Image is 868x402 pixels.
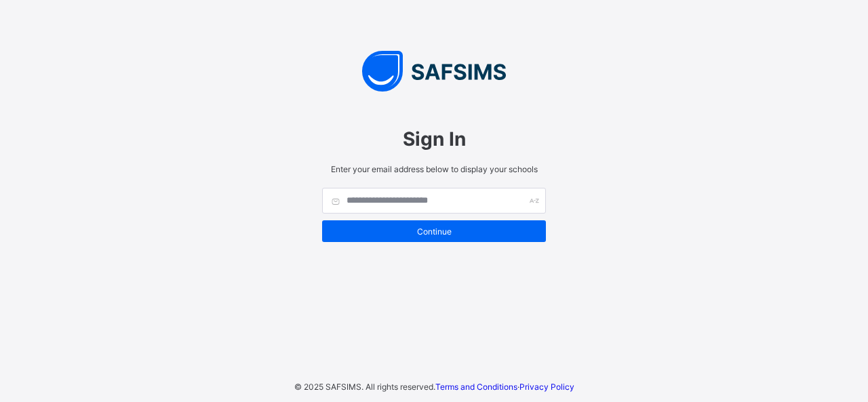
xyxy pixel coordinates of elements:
[294,382,435,392] span: © 2025 SAFSIMS. All rights reserved.
[322,164,546,174] span: Enter your email address below to display your schools
[519,382,574,392] a: Privacy Policy
[435,382,517,392] a: Terms and Conditions
[322,127,546,150] span: Sign In
[435,382,574,392] span: ·
[309,51,559,92] img: SAFSIMS Logo
[332,226,536,237] span: Continue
